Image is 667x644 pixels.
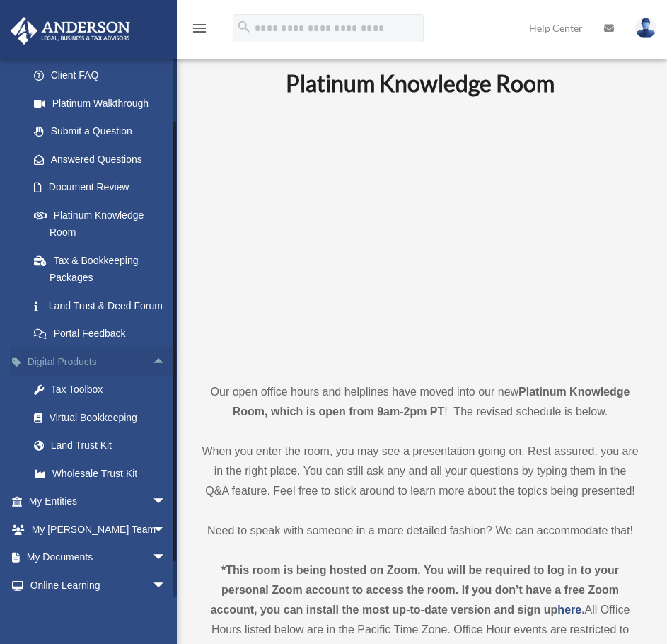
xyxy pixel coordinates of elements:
[20,292,187,320] a: Land Trust & Deed Forum
[20,403,187,432] a: Virtual Bookkeeping
[20,173,187,202] a: Document Review
[202,382,639,422] p: Our open office hours and helplines have moved into our new ! The revised schedule is below.
[20,201,180,246] a: Platinum Knowledge Room
[10,488,187,516] a: My Entitiesarrow_drop_down
[635,18,656,38] img: User Pic
[6,17,134,45] img: Anderson Advisors Platinum Portal
[208,117,632,356] iframe: 231110_Toby_KnowledgeRoom
[20,89,187,117] a: Platinum Walkthrough
[152,515,180,544] span: arrow_drop_down
[20,376,187,404] a: Tax Toolbox
[10,544,187,572] a: My Documentsarrow_drop_down
[202,521,639,541] p: Need to speak with someone in a more detailed fashion? We can accommodate that!
[50,437,170,454] div: Land Trust Kit
[20,459,187,488] a: Wholesale Trust Kit
[50,465,170,483] div: Wholesale Trust Kit
[211,564,619,616] strong: *This room is being hosted on Zoom. You will be required to log in to your personal Zoom account ...
[20,117,187,146] a: Submit a Question
[233,386,630,418] strong: Platinum Knowledge Room, which is open from 9am-2pm PT
[50,381,170,398] div: Tax Toolbox
[20,320,187,348] a: Portal Feedback
[152,544,180,573] span: arrow_drop_down
[236,19,252,35] i: search
[50,409,170,427] div: Virtual Bookkeeping
[152,488,180,517] span: arrow_drop_down
[191,25,208,37] a: menu
[10,515,187,544] a: My [PERSON_NAME] Teamarrow_drop_down
[20,432,187,460] a: Land Trust Kit
[152,347,180,376] span: arrow_drop_up
[286,69,555,97] b: Platinum Knowledge Room
[20,62,187,90] a: Client FAQ
[20,246,187,292] a: Tax & Bookkeeping Packages
[10,347,187,376] a: Digital Productsarrow_drop_up
[202,442,639,501] p: When you enter the room, you may see a presentation going on. Rest assured, you are in the right ...
[20,145,187,173] a: Answered Questions
[10,571,187,599] a: Online Learningarrow_drop_down
[152,571,180,600] span: arrow_drop_down
[191,20,208,37] i: menu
